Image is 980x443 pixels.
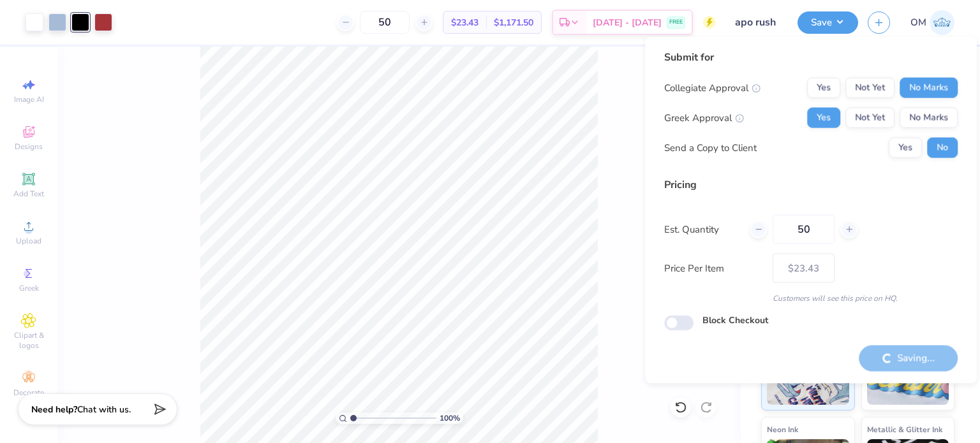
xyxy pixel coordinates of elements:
input: – – [773,215,835,244]
div: Pricing [664,177,958,192]
img: Om Mehrotra [930,10,954,35]
span: Image AI [14,94,44,105]
input: Untitled Design [725,10,788,35]
button: No [927,138,958,158]
button: Yes [807,108,840,128]
span: Add Text [13,189,44,199]
span: OM [910,15,926,30]
span: Metallic & Glitter Ink [867,423,942,436]
span: $23.43 [451,16,479,29]
span: Neon Ink [767,423,798,436]
div: Submit for [664,50,958,65]
button: No Marks [900,108,958,128]
div: Send a Copy to Client [664,140,757,155]
label: Est. Quantity [664,222,740,236]
strong: Need help? [31,403,77,416]
button: Yes [807,78,840,98]
span: Upload [16,236,41,246]
div: Customers will see this price on HQ. [664,293,958,304]
span: Clipart & logos [6,330,51,351]
span: Decorate [13,388,44,398]
div: Collegiate Approval [664,80,761,95]
span: 100 % [440,412,460,424]
button: Not Yet [845,108,895,128]
span: $1,171.50 [494,16,533,29]
button: Save [798,11,858,34]
span: Chat with us. [77,403,131,416]
button: No Marks [900,78,958,98]
span: [DATE] - [DATE] [593,16,662,29]
label: Price Per Item [664,261,763,275]
div: Greek Approval [664,110,744,125]
input: – – [360,11,410,34]
span: FREE [669,18,683,27]
button: Yes [889,138,922,158]
button: Not Yet [845,78,895,98]
label: Block Checkout [702,314,768,327]
span: Greek [19,283,39,293]
a: OM [910,10,954,35]
span: Designs [15,142,43,152]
